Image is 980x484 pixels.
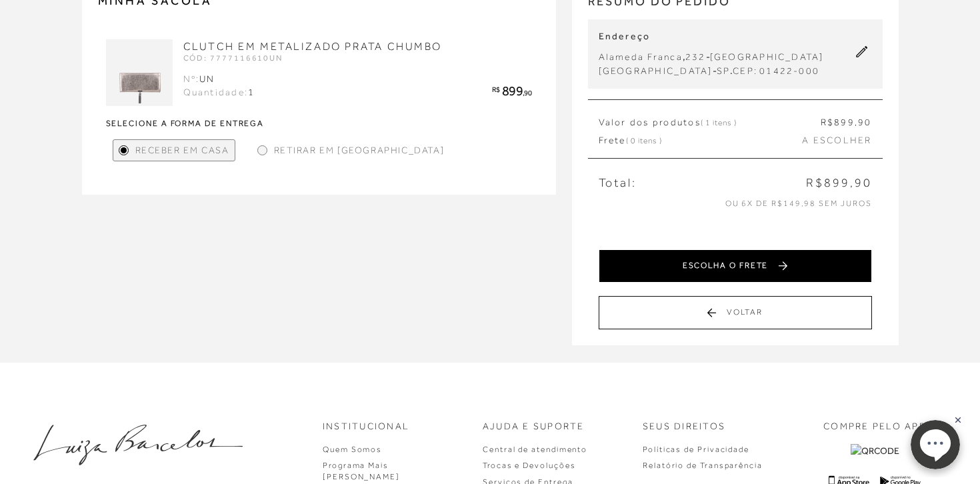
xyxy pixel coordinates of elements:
span: CEP: [733,65,757,76]
span: ( 0 itens ) [626,136,662,145]
div: - . [599,64,824,78]
span: UN [199,73,215,84]
span: 1 [248,87,255,97]
span: Total: [599,175,637,191]
a: Políticas de Privacidade [643,445,749,454]
span: ou 6x de R$149,98 sem juros [725,199,872,208]
img: CLUTCH EM METALIZADO PRATA CHUMBO [106,39,173,106]
button: Voltar [599,296,872,329]
span: ( 1 itens ) [701,118,737,127]
span: 899 [834,117,855,127]
p: COMPRE PELO APP [823,420,926,433]
span: 01422-000 [759,65,819,76]
span: Receber em Casa [135,143,229,157]
span: CÓD: 7777116610UN [183,53,283,63]
span: 899 [502,83,523,98]
img: luiza-barcelos.png [33,425,243,465]
span: R$ [492,85,499,93]
div: , - [599,50,824,64]
a: Trocas e Devoluções [483,461,575,470]
p: Institucional [323,420,409,433]
span: 232 [685,51,706,62]
button: ESCOLHA O FRETE [599,249,872,283]
strong: Selecione a forma de entrega [106,119,532,127]
div: Nº: [183,73,255,86]
span: ,90 [855,117,872,127]
a: CLUTCH EM METALIZADO PRATA CHUMBO [183,41,442,53]
span: ,90 [523,89,532,97]
span: Frete [599,134,662,147]
p: Seus Direitos [643,420,725,433]
a: Central de atendimento [483,445,587,454]
span: Valor dos produtos [599,116,737,129]
a: Programa Mais [PERSON_NAME] [323,461,400,481]
span: Retirar em [GEOGRAPHIC_DATA] [274,143,445,157]
span: Alameda Franca [599,51,683,62]
p: Endereço [599,30,824,43]
img: QRCODE [851,444,899,458]
a: Quem Somos [323,445,382,454]
p: Ajuda e Suporte [483,420,585,433]
span: R$ [821,117,834,127]
span: [GEOGRAPHIC_DATA] [599,65,713,76]
span: R$899,90 [806,175,871,191]
a: Relatório de Transparência [643,461,763,470]
div: Quantidade: [183,86,255,99]
span: A ESCOLHER [802,134,871,147]
span: SP [717,65,730,76]
span: [GEOGRAPHIC_DATA] [710,51,824,62]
